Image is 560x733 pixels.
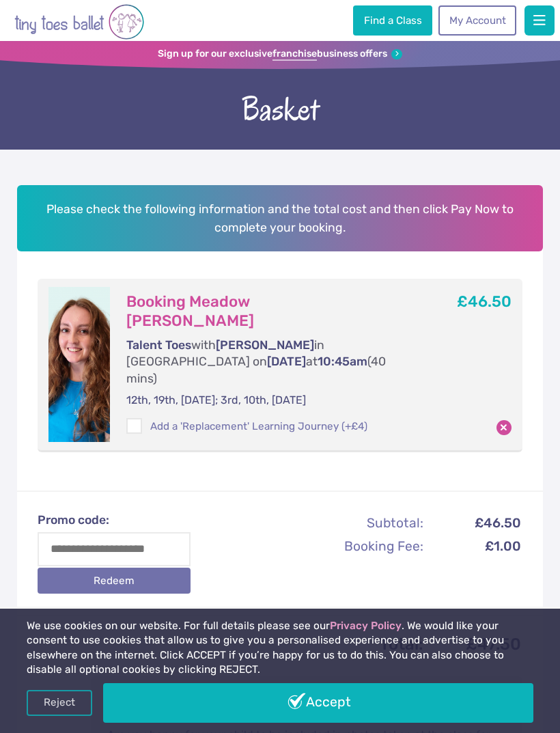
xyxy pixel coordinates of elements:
[216,338,314,352] span: [PERSON_NAME]
[158,48,402,61] a: Sign up for our exclusivefranchisebusiness offers
[353,5,432,36] a: Find a Class
[272,48,317,61] strong: franchise
[38,512,191,529] label: Promo code:
[278,536,424,558] th: Booking Fee:
[425,536,521,558] td: £1.00
[457,292,512,311] b: £46.50
[425,512,521,534] td: £46.50
[267,355,306,368] span: [DATE]
[126,292,407,331] h3: Booking Meadow [PERSON_NAME]
[27,619,534,678] p: We use cookies on our website. For full details please see our . We would like your consent to us...
[17,185,544,251] h2: Please check the following information and the total cost and then click Pay Now to complete your...
[27,690,92,716] a: Reject
[126,338,191,352] span: Talent Toes
[126,337,407,387] p: with in [GEOGRAPHIC_DATA] on at (40 mins)
[318,355,367,368] span: 10:45am
[103,683,534,723] a: Accept
[126,393,407,408] p: 12th, 19th, [DATE]; 3rd, 10th, [DATE]
[126,419,367,434] label: Add a 'Replacement' Learning Journey (+£4)
[14,3,144,41] img: tiny toes ballet
[38,568,191,594] button: Redeem
[330,620,402,632] a: Privacy Policy
[438,5,516,36] a: My Account
[278,512,424,534] th: Subtotal:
